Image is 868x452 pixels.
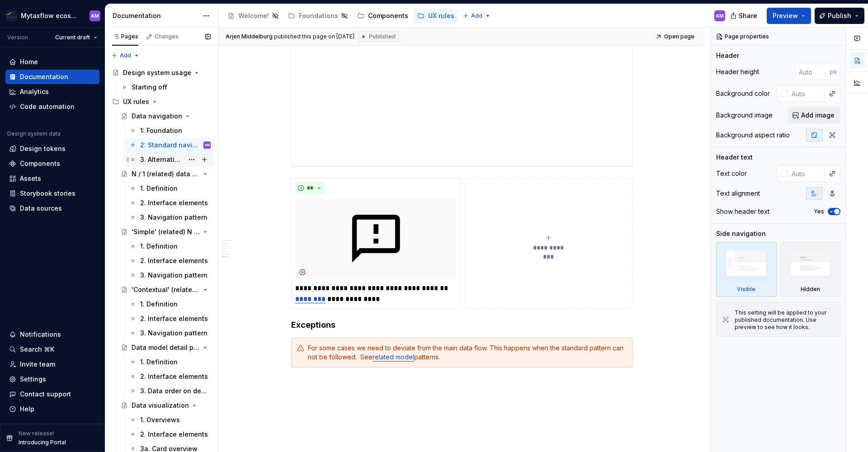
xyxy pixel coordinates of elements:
a: Code automation [5,99,99,114]
div: Notifications [20,330,61,339]
div: UX rules [108,94,214,109]
input: Auto [788,85,825,102]
button: Share [726,8,763,24]
a: 1. Definition [126,181,214,196]
div: Data sources [20,204,62,213]
a: Starting off [117,80,214,94]
div: Assets [20,174,41,183]
div: Visible [716,242,777,297]
a: 3. Data order on detail page [126,384,214,398]
button: Current draft [51,31,101,44]
div: Contact support [20,390,71,399]
div: N / 1 (related) data model [132,169,200,179]
div: Show header text [716,207,769,216]
div: 3. Navigation pattern [140,329,208,338]
div: 3. Data order on detail page [140,386,209,395]
a: 3. Navigation pattern [126,268,214,282]
a: Foundations [284,9,352,23]
div: For some cases we need to deviate from the main data flow. This happens when the standard pattern... [308,344,627,362]
div: 'Contextual' (related) N / N data model [132,285,200,294]
a: 2. Interface elements [126,311,214,326]
div: Version [7,34,28,41]
a: 1. Definition [126,297,214,311]
div: Components [20,159,60,168]
div: Pages [112,33,138,40]
div: Storybook stories [20,189,75,198]
div: 2. Interface elements [140,314,208,323]
a: Data navigation [117,109,214,123]
div: Visible [737,286,755,293]
a: Storybook stories [5,186,99,201]
div: Components [368,11,408,20]
div: 1. Overviews [140,415,180,424]
div: 2: Standard navigation pattern [140,141,202,150]
div: Hidden [801,286,820,293]
div: This setting will be applied to your published documentation. Use preview to see how it looks. [735,309,835,331]
button: Add [108,49,142,62]
button: Publish [815,8,864,24]
div: 1. Definition [140,242,178,251]
a: Home [5,55,99,69]
div: 1. Definition [140,300,178,309]
div: Settings [20,375,46,384]
a: 2. Interface elements [126,427,214,442]
button: Mytaxflow ecosystemAM [2,6,103,25]
span: Preview [773,11,798,20]
div: Background color [716,89,770,98]
label: Yes [814,208,824,215]
a: UX rules [414,9,458,23]
a: 1. Definition [126,239,214,254]
div: AM [716,12,724,19]
div: Text alignment [716,189,760,198]
a: 2. Interface elements [126,196,214,210]
a: Open page [653,30,698,43]
div: Header height [716,67,759,76]
a: Data sources [5,201,99,216]
div: Mytaxflow ecosystem [21,11,79,20]
div: Code automation [20,102,75,111]
div: 2. Interface elements [140,430,208,439]
button: Add [460,9,494,22]
p: New release! [19,430,54,437]
div: Home [20,57,38,66]
span: Arjen Middelburg [226,33,273,40]
span: Publish [828,11,851,20]
a: 3. Navigation pattern [126,210,214,225]
div: 2. Interface elements [140,372,208,381]
div: Analytics [20,87,49,96]
div: Data visualization [132,401,189,410]
div: 1. Definition [140,358,178,367]
a: 1. Definition [126,355,214,369]
a: Analytics [5,85,99,99]
div: Design system usage [123,68,191,77]
div: Help [20,405,34,414]
div: Data navigation [132,112,182,121]
div: Header [716,51,739,60]
a: 'Simple' (related) N / N data model [117,225,214,239]
a: 2. Interface elements [126,369,214,384]
div: 'Simple' (related) N / N data model [132,227,200,236]
div: 2. Interface elements [140,198,208,207]
a: Data model detail page [117,340,214,355]
span: Published [369,33,396,40]
a: Settings [5,372,99,386]
div: UX rules [123,97,149,106]
a: Components [354,9,412,23]
div: published this page on [DATE] [274,33,354,40]
img: 2b570930-f1d9-4b40-aa54-872073a29139.png [6,10,17,21]
a: N / 1 (related) data model [117,167,214,181]
span: Current draft [55,34,90,41]
a: related model [373,353,414,361]
button: Contact support [5,387,99,401]
a: Design system usage [108,66,214,80]
div: UX rules [428,11,454,20]
div: Hidden [780,242,841,297]
div: Data model detail page [132,343,200,352]
a: Components [5,156,99,171]
div: Page tree [224,7,458,25]
button: Search ⌘K [5,342,99,357]
a: 'Contextual' (related) N / N data model [117,282,214,297]
span: Share [739,11,757,20]
div: Welcome! [238,11,269,20]
div: Design tokens [20,144,66,153]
